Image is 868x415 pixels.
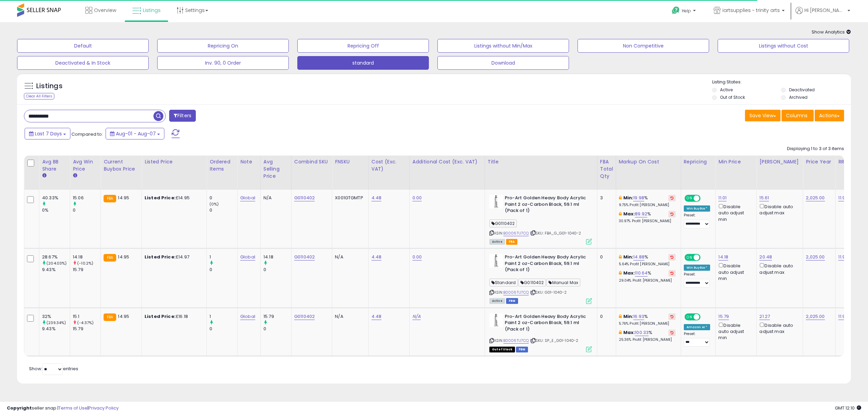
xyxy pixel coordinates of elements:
[672,6,680,15] i: Get Help
[24,93,54,99] div: Clear All Filters
[530,290,567,295] span: | SKU: G01-1040-2
[46,260,67,266] small: (204.03%)
[684,265,710,271] div: Win BuyBox *
[506,298,518,304] span: FBM
[263,313,291,320] div: 15.79
[488,158,594,165] div: Title
[7,405,32,411] strong: Copyright
[89,405,119,411] a: Privacy Policy
[489,298,505,304] span: All listings currently available for purchase on Amazon
[29,365,78,372] span: Show: entries
[294,313,315,320] a: G0110402
[42,313,70,320] div: 32%
[145,195,201,201] div: £14.95
[118,254,129,260] span: 14.95
[169,110,196,122] button: Filters
[73,207,100,213] div: 0
[623,329,635,336] b: Max:
[633,254,645,260] a: 14.88
[42,173,46,179] small: Avg BB Share.
[437,56,569,70] button: Download
[118,195,129,201] span: 14.95
[145,195,176,201] b: Listed Price:
[104,254,116,262] small: FBA
[145,313,201,320] div: £16.18
[104,158,139,173] div: Current Buybox Price
[145,254,201,260] div: £14.97
[263,158,288,180] div: Avg Selling Price
[806,195,825,201] a: 2,025.00
[58,405,87,411] a: Terms of Use
[145,313,176,320] b: Listed Price:
[505,254,588,275] b: Pro-Art Golden Heavy Body Acrylic Paint 2 oz-Carbon Black, 59.1 ml (Pack of 1)
[209,267,237,273] div: 0
[506,239,518,245] span: FBA
[623,270,635,276] b: Max:
[759,195,769,201] a: 15.61
[489,313,503,327] img: 31XETdT-quL._SL40_.jpg
[489,195,503,209] img: 31XETdT-quL._SL40_.jpg
[412,158,482,165] div: Additional Cost (Exc. VAT)
[619,262,676,267] p: 5.64% Profit [PERSON_NAME]
[263,326,291,332] div: 0
[782,110,814,121] button: Columns
[635,329,649,336] a: 100.33
[516,347,528,352] span: FBM
[546,279,580,286] span: Manual Max
[786,112,808,119] span: Columns
[143,7,161,14] span: Listings
[759,158,800,165] div: [PERSON_NAME]
[666,1,703,22] a: Help
[209,313,237,320] div: 1
[718,321,751,341] div: Disable auto adjust min
[759,203,798,216] div: Disable auto adjust max
[600,158,613,180] div: FBA Total Qty
[505,313,588,334] b: Pro-Art Golden Heavy Body Acrylic Paint 2 oz-Carbon Black, 59.1 ml (Pack of 1)
[787,146,844,152] div: Displaying 1 to 3 of 3 items
[371,313,382,320] a: 4.48
[718,254,728,260] a: 14.18
[209,254,237,260] div: 1
[412,254,422,260] a: 0.00
[838,158,863,165] div: RRP
[489,239,505,245] span: All listings currently available for purchase on Amazon
[157,39,289,53] button: Repricing On
[489,347,515,352] span: All listings that are currently out of stock and unavailable for purchase on Amazon
[335,254,363,260] div: N/A
[94,7,116,14] span: Overview
[718,203,751,223] div: Disable auto adjust min
[789,94,808,100] label: Archived
[104,195,116,202] small: FBA
[104,313,116,321] small: FBA
[623,254,634,260] b: Min:
[685,314,694,320] span: ON
[619,158,678,165] div: Markup on Cost
[530,230,581,236] span: | SKU: FBA_G_G01-1040-2
[838,195,848,201] a: 11.95
[684,205,710,212] div: Win BuyBox *
[633,195,644,201] a: 19.98
[623,211,635,217] b: Max:
[718,195,727,201] a: 11.01
[42,158,67,173] div: Avg BB Share
[240,158,258,165] div: Note
[335,313,363,320] div: N/A
[240,254,255,260] a: Global
[720,94,745,100] label: Out of Stock
[42,207,70,213] div: 0%
[722,7,780,14] span: iartsupplies ~ trinity arts
[71,131,103,137] span: Compared to:
[600,195,611,201] div: 3
[635,270,648,277] a: 110.64
[619,321,676,326] p: 5.76% Profit [PERSON_NAME]
[489,219,517,227] span: G0110402
[699,314,710,320] span: OFF
[718,313,729,320] a: 15.79
[759,313,770,320] a: 21.27
[42,254,70,260] div: 28.67%
[263,254,291,260] div: 14.18
[503,290,529,295] a: B0006TU7CQ
[371,158,407,173] div: Cost (Exc. VAT)
[815,110,844,121] button: Actions
[619,219,676,224] p: 30.97% Profit [PERSON_NAME]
